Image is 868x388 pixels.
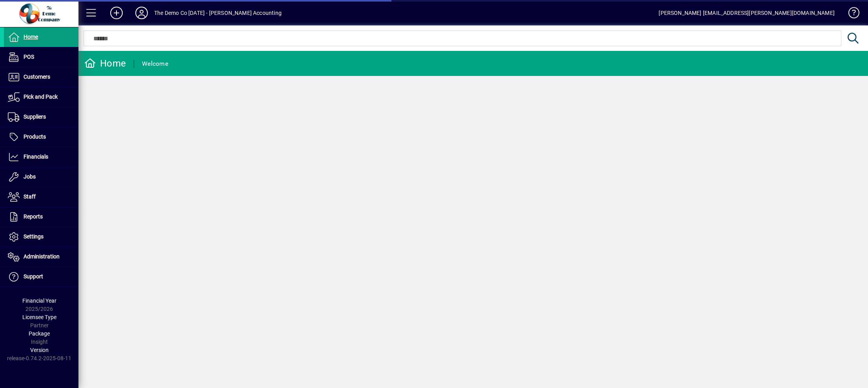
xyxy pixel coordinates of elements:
a: Customers [4,67,78,87]
a: Products [4,127,78,147]
span: Staff [24,193,36,200]
span: Settings [24,233,44,240]
div: The Demo Co [DATE] - [PERSON_NAME] Accounting [154,7,282,19]
button: Add [104,6,129,20]
a: Pick and Pack [4,87,78,107]
span: Version [30,347,49,353]
span: Jobs [24,173,36,180]
span: Administration [24,253,60,260]
span: Package [29,330,50,337]
div: Welcome [142,58,168,70]
a: Financials [4,147,78,167]
div: [PERSON_NAME] [EMAIL_ADDRESS][PERSON_NAME][DOMAIN_NAME] [659,7,835,19]
span: Suppliers [24,114,46,120]
a: Administration [4,247,78,267]
span: Customers [24,74,50,80]
span: POS [24,54,34,60]
a: Reports [4,207,78,227]
a: Jobs [4,167,78,187]
span: Pick and Pack [24,94,58,100]
span: Products [24,134,46,140]
span: Home [24,34,38,40]
span: Licensee Type [22,314,56,320]
a: Staff [4,187,78,207]
span: Financial Year [22,298,56,304]
a: Settings [4,227,78,247]
a: Suppliers [4,107,78,127]
a: Knowledge Base [843,2,858,27]
span: Financials [24,153,48,160]
div: Home [84,57,126,70]
span: Reports [24,213,43,220]
button: Profile [129,6,154,20]
a: POS [4,47,78,67]
span: Support [24,273,43,280]
a: Support [4,267,78,287]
